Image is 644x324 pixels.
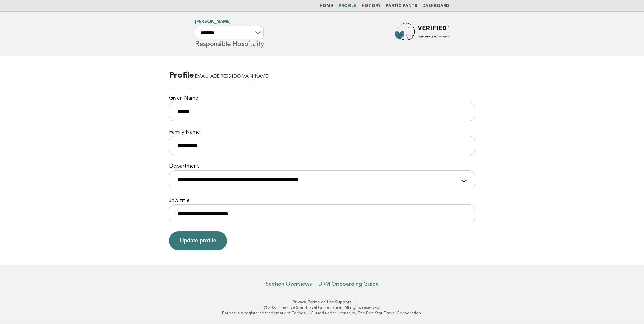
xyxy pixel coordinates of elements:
[335,300,352,304] a: Support
[169,129,475,136] label: Family Name
[339,4,356,8] a: Profile
[169,231,227,250] button: Update profile
[169,163,475,170] label: Department
[116,310,528,316] p: Forbes is a registered trademark of Forbes LLC used under license by The Five Star Travel Corpora...
[395,23,449,44] img: Forbes Travel Guide
[195,20,264,47] h1: Responsible Hospitality
[362,4,381,8] a: History
[116,305,528,310] p: © 2025 The Five Star Travel Corporation. All rights reserved.
[307,300,334,304] a: Terms of Use
[318,281,379,287] a: DRM Onboarding Guide
[195,20,231,24] a: [PERSON_NAME]
[116,299,528,305] p: · ·
[194,74,269,79] span: [EMAIL_ADDRESS][DOMAIN_NAME]
[169,95,475,102] label: Given Name
[386,4,417,8] a: Participants
[320,4,333,8] a: Home
[169,70,475,87] h2: Profile
[293,300,306,304] a: Privacy
[266,281,312,287] a: Section Overviews
[422,4,449,8] a: Dashboard
[169,197,475,204] label: Job title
